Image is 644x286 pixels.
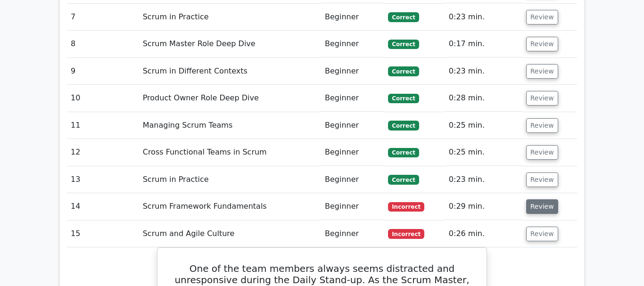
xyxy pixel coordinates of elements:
[388,148,419,157] span: Correct
[321,85,384,112] td: Beginner
[67,4,139,31] td: 7
[526,91,558,106] button: Review
[445,85,522,112] td: 0:28 min.
[388,229,424,238] span: Incorrect
[67,31,139,57] td: 8
[445,31,522,57] td: 0:17 min.
[67,85,139,112] td: 10
[526,10,558,25] button: Review
[526,37,558,51] button: Review
[321,221,384,247] td: Beginner
[139,85,321,112] td: Product Owner Role Deep Dive
[321,58,384,85] td: Beginner
[321,4,384,31] td: Beginner
[321,139,384,166] td: Beginner
[445,166,522,193] td: 0:23 min.
[139,193,321,220] td: Scrum Framework Fundamentals
[321,31,384,57] td: Beginner
[67,193,139,220] td: 14
[388,175,419,184] span: Correct
[388,40,419,49] span: Correct
[526,64,558,79] button: Review
[445,58,522,85] td: 0:23 min.
[67,166,139,193] td: 13
[526,118,558,133] button: Review
[526,172,558,187] button: Review
[139,221,321,247] td: Scrum and Agile Culture
[445,112,522,139] td: 0:25 min.
[388,121,419,130] span: Correct
[445,4,522,31] td: 0:23 min.
[388,202,424,212] span: Incorrect
[67,139,139,166] td: 12
[139,166,321,193] td: Scrum in Practice
[445,139,522,166] td: 0:25 min.
[67,112,139,139] td: 11
[321,166,384,193] td: Beginner
[67,58,139,85] td: 9
[139,58,321,85] td: Scrum in Different Contexts
[139,139,321,166] td: Cross Functional Teams in Scrum
[526,199,558,214] button: Review
[388,66,419,76] span: Correct
[139,112,321,139] td: Managing Scrum Teams
[139,4,321,31] td: Scrum in Practice
[321,112,384,139] td: Beginner
[388,94,419,103] span: Correct
[526,227,558,241] button: Review
[321,193,384,220] td: Beginner
[67,221,139,247] td: 15
[445,221,522,247] td: 0:26 min.
[388,12,419,22] span: Correct
[526,145,558,160] button: Review
[445,193,522,220] td: 0:29 min.
[139,31,321,57] td: Scrum Master Role Deep Dive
